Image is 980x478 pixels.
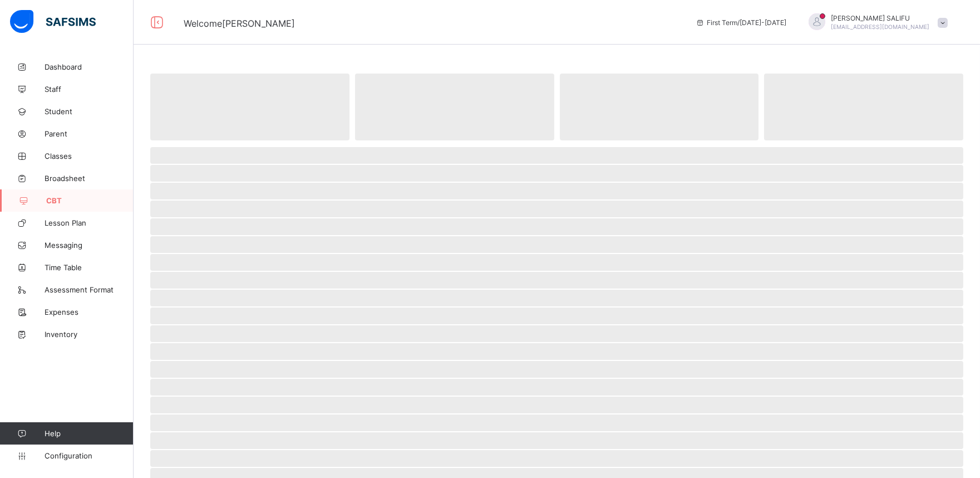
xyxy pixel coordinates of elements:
[764,74,963,140] span: ‌
[45,429,133,438] span: Help
[797,13,953,32] div: ABDULRAHMAN SALIFU
[10,10,96,33] img: safsims
[150,236,963,253] span: ‌
[45,129,134,138] span: Parent
[831,14,929,22] span: [PERSON_NAME] SALIFU
[150,361,963,378] span: ‌
[45,85,134,94] span: Staff
[45,330,134,339] span: Inventory
[45,152,134,160] span: Classes
[150,450,963,467] span: ‌
[150,254,963,271] span: ‌
[45,107,134,116] span: Student
[150,414,963,431] span: ‌
[45,218,134,227] span: Lesson Plan
[45,308,134,316] span: Expenses
[45,174,134,183] span: Broadsheet
[150,379,963,396] span: ‌
[560,74,759,140] span: ‌
[150,183,963,199] span: ‌
[184,18,295,29] span: Welcome [PERSON_NAME]
[831,23,929,30] span: [EMAIL_ADDRESS][DOMAIN_NAME]
[45,241,134,250] span: Messaging
[150,147,963,164] span: ‌
[150,201,963,217] span: ‌
[45,285,134,294] span: Assessment Format
[45,62,134,71] span: Dashboard
[45,451,133,460] span: Configuration
[355,74,554,140] span: ‌
[150,272,963,289] span: ‌
[46,196,134,205] span: CBT
[150,308,963,324] span: ‌
[150,343,963,360] span: ‌
[150,218,963,235] span: ‌
[150,397,963,413] span: ‌
[150,325,963,342] span: ‌
[150,165,963,182] span: ‌
[150,290,963,306] span: ‌
[45,263,134,272] span: Time Table
[150,432,963,449] span: ‌
[150,74,349,140] span: ‌
[696,18,786,27] span: session/term information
